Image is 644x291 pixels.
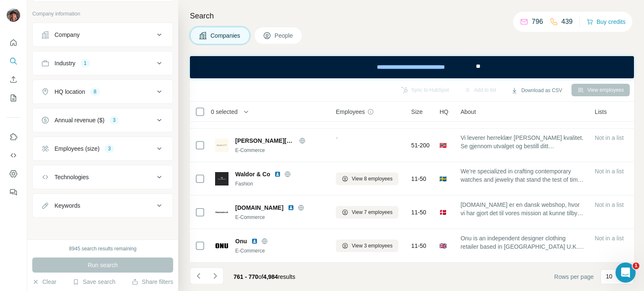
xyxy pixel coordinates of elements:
[460,201,584,217] span: [DOMAIN_NAME] er en dansk webshop, hvor vi har gjort det til vores mission at kunne tilbyde et br...
[7,8,20,22] img: Avatar
[336,239,398,252] button: View 3 employees
[109,116,119,124] div: 3
[69,245,137,252] div: 8945 search results remaining
[411,175,426,183] span: 11-50
[587,16,626,28] button: Buy credits
[460,234,584,251] span: Onu is an independent designer clothing retailer based in [GEOGRAPHIC_DATA] U.K. With over 25 yea...
[235,170,270,178] span: Waldor & Co
[132,278,173,286] button: Share filters
[336,173,398,185] button: View 8 employees
[234,273,295,280] span: results
[274,171,281,178] img: LinkedIn logo
[215,172,229,185] img: Logo of Waldor & Co
[7,72,20,87] button: Enrich CSV
[210,31,241,40] span: Companies
[532,17,543,27] p: 796
[80,59,90,67] div: 1
[411,141,430,149] span: 51-200
[411,208,426,216] span: 11-50
[207,268,223,284] button: Navigate to next page
[55,173,89,181] div: Technologies
[235,203,283,212] span: [DOMAIN_NAME]
[33,82,173,102] button: HQ location8
[55,144,99,153] div: Employees (size)
[235,247,326,255] div: E-Commerce
[32,10,173,18] p: Company information
[235,180,326,188] div: Fashion
[234,273,258,280] span: 761 - 770
[460,134,584,150] span: Vi leverer herreklær [PERSON_NAME] kvalitet. Se gjennom utvalget og bestill ditt [PERSON_NAME] fa...
[251,238,258,245] img: LinkedIn logo
[288,204,294,211] img: LinkedIn logo
[595,134,623,141] span: Not in a list
[439,242,447,250] span: 🇬🇧
[275,31,294,40] span: People
[263,273,278,280] span: 4,984
[352,242,392,250] span: View 3 employees
[595,108,607,116] span: Lists
[336,134,338,141] span: -
[7,185,20,200] button: Feedback
[352,175,392,183] span: View 8 employees
[258,273,263,280] span: of
[104,145,114,152] div: 3
[561,17,573,27] p: 439
[554,273,594,281] span: Rows per page
[215,139,229,152] img: Logo of GANT.no
[55,59,75,67] div: Industry
[7,35,20,50] button: Quick start
[595,201,623,208] span: Not in a list
[215,242,229,249] img: Logo of Onu
[633,263,639,269] span: 1
[460,167,584,184] span: We’re specialized in crafting contemporary watches and jewelry that stand the test of time. We dr...
[235,136,295,145] span: [PERSON_NAME][DOMAIN_NAME]
[33,53,173,73] button: Industry1
[336,206,398,219] button: View 7 employees
[439,108,470,116] span: HQ location
[73,278,115,286] button: Save search
[33,110,173,130] button: Annual revenue ($)3
[595,168,623,175] span: Not in a list
[215,206,229,219] img: Logo of klædeskabet.dk
[615,263,636,283] iframe: Intercom live chat
[55,201,80,210] div: Keywords
[32,278,56,286] button: Clear
[411,108,423,116] span: Size
[211,108,238,116] span: 0 selected
[505,84,568,97] button: Download as CSV
[7,166,20,181] button: Dashboard
[33,25,173,45] button: Company
[352,209,392,216] span: View 7 employees
[235,147,326,154] div: E-Commerce
[55,88,85,96] div: HQ location
[336,108,365,116] span: Employees
[190,56,634,78] iframe: Banner
[439,175,447,183] span: 🇸🇪
[7,129,20,144] button: Use Surfe on LinkedIn
[235,237,247,245] span: Onu
[55,116,104,124] div: Annual revenue ($)
[55,31,80,39] div: Company
[90,88,100,95] div: 8
[190,268,207,284] button: Navigate to previous page
[33,196,173,216] button: Keywords
[7,148,20,163] button: Use Surfe API
[460,108,476,116] span: About
[190,10,634,22] h4: Search
[7,54,20,69] button: Search
[235,214,326,221] div: E-Commerce
[411,242,426,250] span: 11-50
[595,235,623,242] span: Not in a list
[7,90,20,106] button: My lists
[33,139,173,159] button: Employees (size)3
[439,208,447,216] span: 🇩🇰
[439,141,447,149] span: 🇳🇴
[33,167,173,187] button: Technologies
[606,272,613,281] p: 10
